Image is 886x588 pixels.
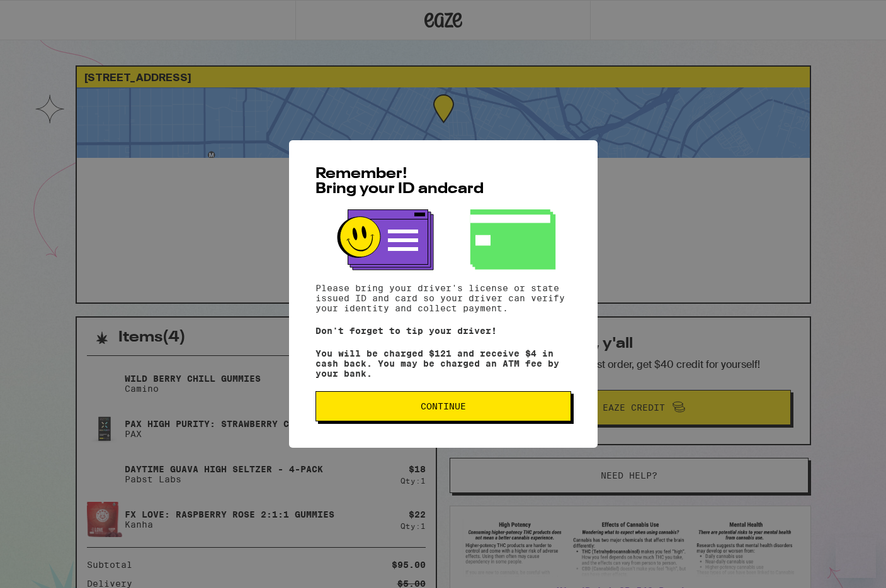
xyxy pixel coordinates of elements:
span: Remember! Bring your ID and card [315,167,484,197]
p: Please bring your driver's license or state issued ID and card so your driver can verify your ide... [315,283,571,313]
iframe: Button to launch messaging window [836,538,876,578]
button: Continue [315,391,571,421]
p: You will be charged $121 and receive $4 in cash back. You may be charged an ATM fee by your bank. [315,348,571,379]
p: Don't forget to tip your driver! [315,326,571,336]
span: Continue [421,402,466,411]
